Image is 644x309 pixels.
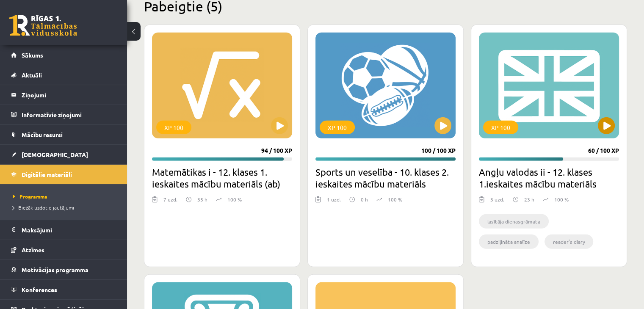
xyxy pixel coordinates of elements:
[388,196,402,203] p: 100 %
[479,214,549,229] li: lasītāja dienasgrāmata
[483,121,518,134] div: XP 100
[524,196,534,203] p: 23 h
[22,171,72,178] span: Digitālie materiāli
[554,196,569,203] p: 100 %
[11,85,116,105] a: Ziņojumi
[22,71,42,79] span: Aktuāli
[11,65,116,85] a: Aktuāli
[22,220,116,240] legend: Maksājumi
[544,235,593,249] li: reader’s diary
[197,196,207,203] p: 35 h
[9,15,77,36] a: Rīgas 1. Tālmācības vidusskola
[361,196,368,203] p: 0 h
[315,166,456,190] h2: Sports un veselība - 10. klases 2. ieskaites mācību materiāls
[13,193,119,200] a: Programma
[490,196,504,208] div: 3 uzd.
[13,204,74,211] span: Biežāk uzdotie jautājumi
[22,266,88,273] span: Motivācijas programma
[11,145,116,164] a: [DEMOGRAPHIC_DATA]
[11,240,116,259] a: Atzīmes
[479,235,539,249] li: padziļināta analīze
[13,204,119,211] a: Biežāk uzdotie jautājumi
[22,286,57,293] span: Konferences
[13,193,47,200] span: Programma
[11,260,116,279] a: Motivācijas programma
[163,196,177,208] div: 7 uzd.
[22,51,43,59] span: Sākums
[22,85,116,105] legend: Ziņojumi
[320,121,355,134] div: XP 100
[22,151,88,158] span: [DEMOGRAPHIC_DATA]
[11,105,116,124] a: Informatīvie ziņojumi
[11,165,116,184] a: Digitālie materiāli
[22,246,44,254] span: Atzīmes
[11,125,116,144] a: Mācību resursi
[479,166,619,190] h2: Angļu valodas ii - 12. klases 1.ieskaites mācību materiāls
[327,196,341,208] div: 1 uzd.
[22,131,63,138] span: Mācību resursi
[11,280,116,299] a: Konferences
[11,45,116,65] a: Sākums
[152,166,292,190] h2: Matemātikas i - 12. klases 1. ieskaites mācību materiāls (ab)
[22,105,116,124] legend: Informatīvie ziņojumi
[227,196,242,203] p: 100 %
[156,121,191,134] div: XP 100
[11,220,116,240] a: Maksājumi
